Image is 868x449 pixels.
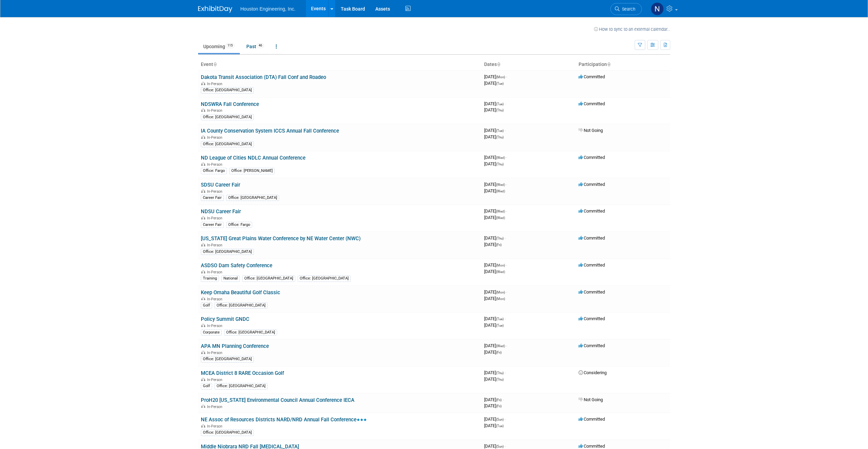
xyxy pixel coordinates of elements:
[505,235,506,241] span: -
[579,397,603,402] span: Not Going
[496,129,504,133] span: (Tue)
[496,418,504,421] span: (Sun)
[484,101,506,106] span: [DATE]
[201,108,205,112] img: In-Person Event
[505,417,506,422] span: -
[579,370,607,375] span: Considering
[651,2,664,15] img: Naomi Disrud
[226,222,252,228] div: Office: Fargo
[576,59,670,70] th: Participation
[201,356,254,362] div: Office: [GEOGRAPHIC_DATA]
[484,370,506,375] span: [DATE]
[225,43,235,48] span: 115
[201,302,212,309] div: Golf
[579,343,605,348] span: Committed
[579,128,603,133] span: Not Going
[506,262,507,268] span: -
[607,62,610,67] a: Sort by Participation Type
[496,290,505,294] span: (Mon)
[496,317,504,321] span: (Tue)
[506,343,507,348] span: -
[505,444,506,449] span: -
[201,208,241,215] a: NDSU Career Fair
[201,155,306,161] a: ND League of Cities NDLC Annual Conference
[257,43,264,48] span: 46
[610,3,642,15] a: Search
[207,405,224,409] span: In-Person
[207,216,224,220] span: In-Person
[484,350,502,355] span: [DATE]
[201,128,339,134] a: IA County Conservation System ICCS Annual Fall Conference
[484,269,505,274] span: [DATE]
[484,74,507,79] span: [DATE]
[496,270,505,274] span: (Wed)
[201,405,205,408] img: In-Person Event
[496,263,505,267] span: (Mon)
[201,195,224,201] div: Career Fair
[201,87,254,93] div: Office: [GEOGRAPHIC_DATA]
[496,297,505,301] span: (Mon)
[207,108,224,113] span: In-Person
[201,378,205,381] img: In-Person Event
[484,377,504,382] span: [DATE]
[579,208,605,214] span: Committed
[579,235,605,241] span: Committed
[496,108,504,112] span: (Thu)
[484,134,504,139] span: [DATE]
[579,155,605,160] span: Committed
[506,155,507,160] span: -
[201,275,219,282] div: Training
[497,62,500,67] a: Sort by Start Date
[201,316,249,322] a: Policy Summit GNDC
[241,40,269,53] a: Past46
[213,62,217,67] a: Sort by Event Name
[484,182,507,187] span: [DATE]
[207,324,224,328] span: In-Person
[505,128,506,133] span: -
[496,162,504,166] span: (Thu)
[496,75,505,79] span: (Mon)
[215,302,268,309] div: Office: [GEOGRAPHIC_DATA]
[506,289,507,295] span: -
[481,59,576,70] th: Dates
[496,344,505,348] span: (Wed)
[579,289,605,295] span: Committed
[484,417,506,422] span: [DATE]
[496,351,502,354] span: (Fri)
[198,6,232,13] img: ExhibitDay
[496,209,505,213] span: (Wed)
[201,324,205,327] img: In-Person Event
[207,270,224,274] span: In-Person
[226,195,279,201] div: Office: [GEOGRAPHIC_DATA]
[207,297,224,301] span: In-Person
[496,189,505,193] span: (Wed)
[298,275,351,282] div: Office: [GEOGRAPHIC_DATA]
[496,424,504,428] span: (Tue)
[505,101,506,106] span: -
[579,182,605,187] span: Committed
[207,243,224,247] span: In-Person
[201,289,280,296] a: Keep Omaha Beautiful Golf Classic
[484,155,507,160] span: [DATE]
[198,40,240,53] a: Upcoming115
[201,114,254,120] div: Office: [GEOGRAPHIC_DATA]
[201,82,205,85] img: In-Person Event
[215,383,268,389] div: Office: [GEOGRAPHIC_DATA]
[484,403,502,408] span: [DATE]
[201,162,205,166] img: In-Person Event
[207,351,224,355] span: In-Person
[620,6,635,12] span: Search
[201,343,269,349] a: APA MN Planning Conference
[496,183,505,187] span: (Wed)
[484,188,505,193] span: [DATE]
[201,351,205,354] img: In-Person Event
[207,135,224,140] span: In-Person
[201,383,212,389] div: Golf
[207,424,224,428] span: In-Person
[496,82,504,85] span: (Tue)
[201,270,205,273] img: In-Person Event
[201,141,254,147] div: Office: [GEOGRAPHIC_DATA]
[496,445,504,448] span: (Sun)
[484,262,507,268] span: [DATE]
[496,135,504,139] span: (Thu)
